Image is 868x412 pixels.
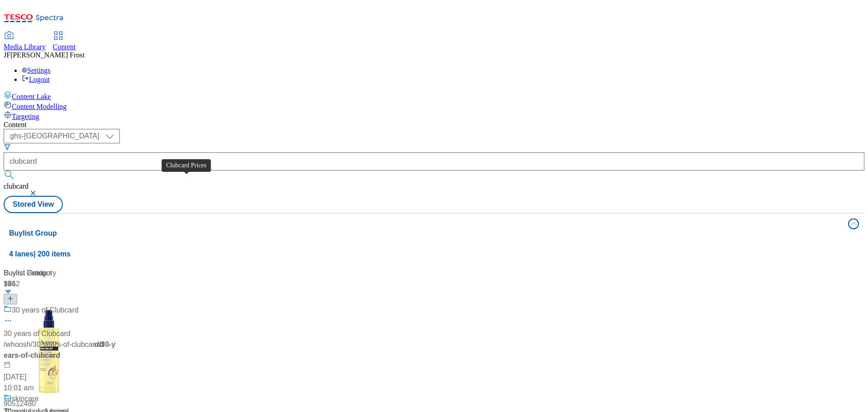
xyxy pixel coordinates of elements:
[12,393,39,404] div: skincare
[4,268,287,279] div: Buylist Product
[4,121,864,129] div: Content
[4,341,115,359] span: / 30-years-of-clubcard
[4,182,28,190] span: clubcard
[12,103,66,110] span: Content Modelling
[22,66,51,74] a: Settings
[4,196,63,213] button: Stored View
[4,91,864,101] a: Content Lake
[12,113,39,120] span: Targeting
[4,152,864,170] input: Search
[4,143,11,151] svg: Search Filters
[12,93,51,100] span: Content Lake
[22,76,50,83] a: Logout
[53,32,76,51] a: Content
[9,228,843,239] h4: Buylist Group
[4,383,117,393] div: 10:01 am
[4,111,864,121] a: Targeting
[4,268,117,279] div: Buylist Category
[12,305,79,316] div: 30 years of Clubcard
[4,372,117,383] div: [DATE]
[4,279,117,289] div: 136
[4,51,10,59] span: JF
[4,43,46,51] span: Media Library
[31,341,99,348] span: / 30-years-of-clubcard
[9,250,71,258] span: 4 lanes | 200 items
[4,341,31,348] span: / whoosh
[4,101,864,111] a: Content Modelling
[4,328,71,339] div: 30 years of Clubcard
[4,32,46,51] a: Media Library
[4,279,287,289] div: 1342
[53,43,76,51] span: Content
[10,51,85,59] span: [PERSON_NAME] Frost
[4,213,864,264] button: Buylist Group4 lanes| 200 items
